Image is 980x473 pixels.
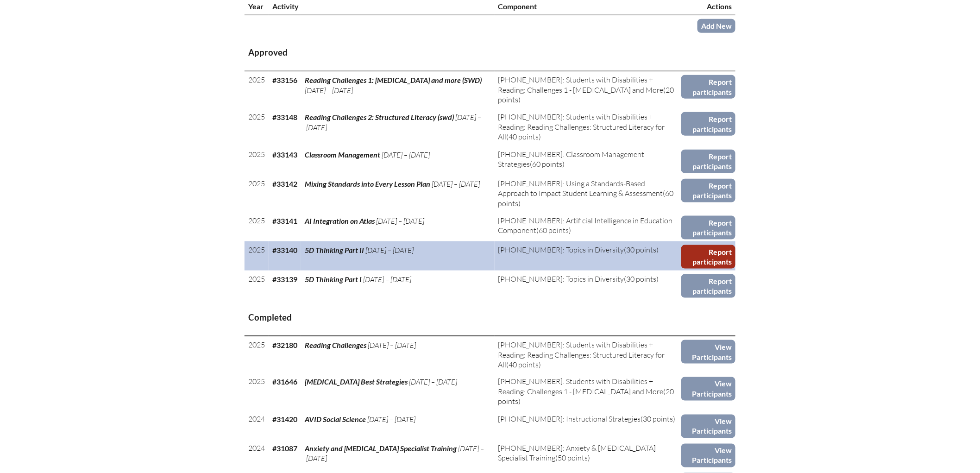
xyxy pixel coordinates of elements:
b: #33143 [272,150,297,159]
b: #33142 [272,179,297,188]
td: 2025 [245,71,269,109]
td: (30 points) [495,271,681,300]
a: View Participants [681,415,735,438]
span: [DATE] – [DATE] [305,86,353,95]
span: [MEDICAL_DATA] Best Strategies [305,378,408,386]
span: [PHONE_NUMBER]: Instructional Strategies [498,415,641,424]
b: #33156 [272,76,297,84]
span: Anxiety and [MEDICAL_DATA] Specialist Training [305,444,457,453]
span: [DATE] – [DATE] [382,150,430,159]
a: View Participants [681,340,735,364]
h3: Approved [248,47,732,58]
a: Report participants [681,75,735,99]
span: [PHONE_NUMBER]: Students with Disabilities + Reading: Reading Challenges: Structured Literacy for... [498,112,665,141]
td: 2024 [245,411,269,440]
span: [PHONE_NUMBER]: Topics in Diversity [498,245,624,254]
td: (20 points) [495,71,681,109]
a: Report participants [681,179,735,202]
td: 2025 [245,146,269,175]
td: 2025 [245,241,269,271]
span: [DATE] – [DATE] [432,179,480,189]
span: 5D Thinking Part I [305,275,362,284]
span: Reading Challenges [305,341,366,349]
span: [PHONE_NUMBER]: Anxiety & [MEDICAL_DATA] Specialist Training [498,444,656,463]
a: Report participants [681,150,735,173]
span: [PHONE_NUMBER]: Students with Disabilities + Reading: Challenges 1 - [MEDICAL_DATA] and More [498,377,664,396]
span: [DATE] – [DATE] [305,113,481,132]
td: (60 points) [495,175,681,212]
span: [PHONE_NUMBER]: Classroom Management Strategies [498,150,645,169]
a: View Participants [681,444,735,467]
span: [PHONE_NUMBER]: Students with Disabilities + Reading: Challenges 1 - [MEDICAL_DATA] and More [498,75,664,94]
td: (50 points) [495,440,681,469]
b: #31420 [272,415,297,424]
b: #33148 [272,113,297,121]
td: 2024 [245,440,269,469]
span: [DATE] – [DATE] [376,216,424,226]
td: (40 points) [495,108,681,145]
span: Classroom Management [305,150,380,159]
b: #31646 [272,378,297,386]
a: View Participants [681,377,735,401]
span: [DATE] – [DATE] [367,415,415,424]
span: [PHONE_NUMBER]: Students with Disabilities + Reading: Reading Challenges: Structured Literacy for... [498,340,665,369]
span: Reading Challenges 1: [MEDICAL_DATA] and more (SWD) [305,76,482,84]
span: [PHONE_NUMBER]: Topics in Diversity [498,274,624,284]
td: 2025 [245,271,269,300]
b: #32180 [272,341,297,349]
span: AI Integration on Atlas [305,216,375,225]
td: (20 points) [495,373,681,410]
td: 2025 [245,336,269,374]
span: [DATE] – [DATE] [368,341,416,350]
td: (40 points) [495,336,681,374]
b: #33140 [272,246,297,254]
span: AVID Social Science [305,415,366,424]
td: (60 points) [495,146,681,175]
span: [PHONE_NUMBER]: Using a Standards-Based Approach to Impact Student Learning & Assessment [498,179,663,198]
b: #31087 [272,444,297,453]
a: Add New [697,19,735,32]
td: 2025 [245,175,269,212]
span: Mixing Standards into Every Lesson Plan [305,179,430,188]
a: Report participants [681,245,735,269]
span: [DATE] – [DATE] [409,378,457,387]
a: Report participants [681,112,735,136]
a: Report participants [681,216,735,240]
b: #33141 [272,216,297,225]
td: (60 points) [495,212,681,241]
a: Report participants [681,274,735,298]
span: [DATE] – [DATE] [363,275,411,284]
td: 2025 [245,373,269,410]
span: Reading Challenges 2: Structured Literacy (swd) [305,113,454,121]
td: (30 points) [495,411,681,440]
span: [DATE] – [DATE] [305,444,484,463]
span: 5D Thinking Part II [305,246,364,254]
span: [PHONE_NUMBER]: Artificial Intelligence in Education Component [498,216,673,235]
span: [DATE] – [DATE] [365,246,414,255]
td: (30 points) [495,241,681,271]
h3: Completed [248,312,732,323]
td: 2025 [245,212,269,241]
td: 2025 [245,108,269,145]
b: #33139 [272,275,297,284]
